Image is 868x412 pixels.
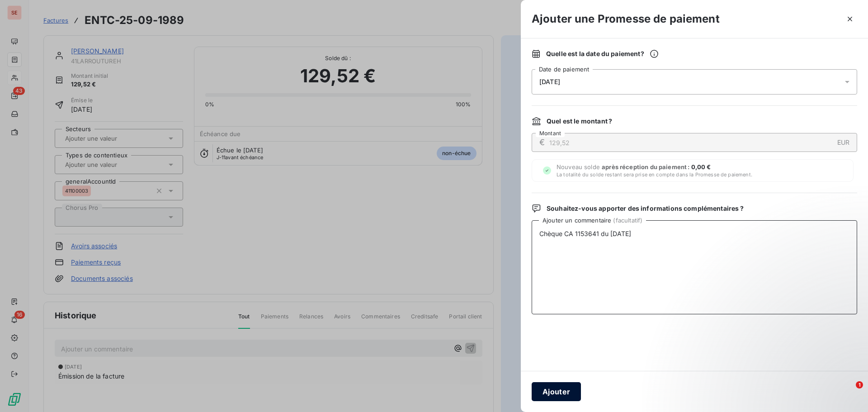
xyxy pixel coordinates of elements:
iframe: Intercom notifications message [687,324,868,388]
h3: Ajouter une Promesse de paiement [532,11,720,27]
span: Quel est le montant ? [547,117,612,126]
span: [DATE] [539,78,560,85]
span: Souhaitez-vous apporter des informations complémentaires ? [547,204,744,213]
textarea: Chèque CA 1153641 du [DATE] [532,220,857,314]
span: 0,00 € [691,163,711,170]
iframe: Intercom live chat [837,381,859,403]
span: La totalité du solde restant sera prise en compte dans la Promesse de paiement. [557,171,752,178]
span: 1 [856,381,863,388]
span: Quelle est la date du paiement ? [546,49,659,58]
span: après réception du paiement : [602,163,691,170]
span: Nouveau solde [557,163,752,178]
button: Ajouter [532,382,581,401]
